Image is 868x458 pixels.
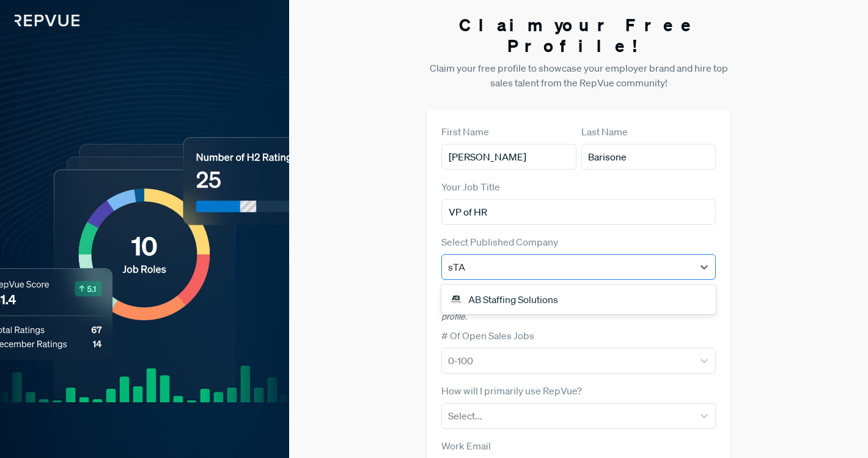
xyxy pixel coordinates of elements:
label: How will I primarily use RepVue? [441,383,582,398]
input: Title [441,199,716,225]
input: First Name [441,144,576,170]
img: AB Staffing Solutions [449,292,463,307]
p: Claim your free profile to showcase your employer brand and hire top sales talent from the RepVue... [427,61,730,90]
h3: Claim your Free Profile! [427,15,730,56]
label: # Of Open Sales Jobs [441,328,534,343]
label: First Name [441,124,489,139]
label: Work Email [441,438,491,453]
label: Your Job Title [441,179,500,194]
div: AB Staffing Solutions [441,287,716,312]
label: Last Name [581,124,628,139]
label: Select Published Company [441,235,558,249]
input: Last Name [581,144,716,170]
